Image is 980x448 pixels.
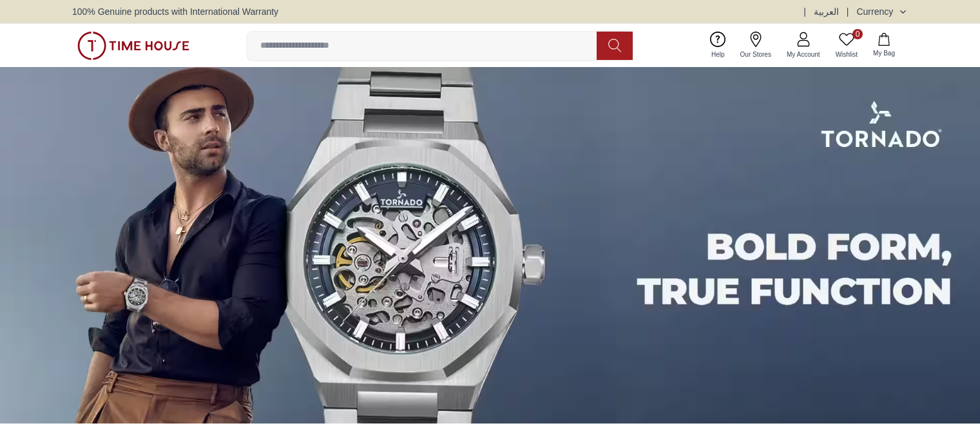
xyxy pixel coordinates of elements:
[803,5,806,18] span: |
[828,29,865,62] a: 0Wishlist
[831,50,863,59] span: Wishlist
[865,30,903,61] button: My Bag
[856,5,898,18] div: Currency
[704,29,733,62] a: Help
[814,5,839,18] button: العربية
[847,5,849,18] span: |
[733,29,779,62] a: Our Stores
[852,29,863,39] span: 0
[735,50,776,59] span: Our Stores
[72,5,278,18] span: 100% Genuine products with International Warranty
[782,50,825,59] span: My Account
[868,48,900,58] span: My Bag
[706,50,730,59] span: Help
[77,32,189,60] img: ...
